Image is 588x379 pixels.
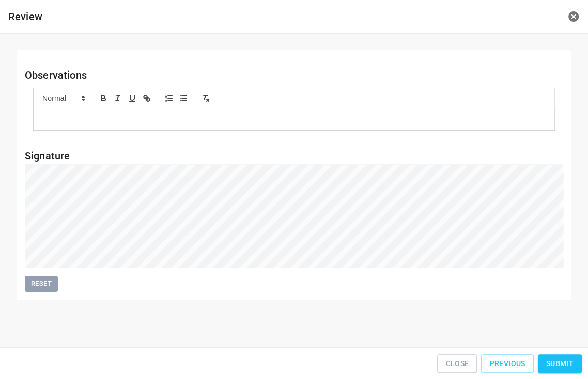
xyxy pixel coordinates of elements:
[25,67,563,83] h6: Observations
[30,278,53,290] span: Reset
[489,357,525,370] span: Previous
[546,357,574,370] span: Submit
[25,276,58,292] button: Reset
[445,357,469,370] span: Close
[25,148,563,164] h6: Signature
[538,354,582,373] button: Submit
[481,354,533,373] button: Previous
[567,10,580,23] button: close
[8,8,389,25] h6: Review
[437,354,477,373] button: Close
